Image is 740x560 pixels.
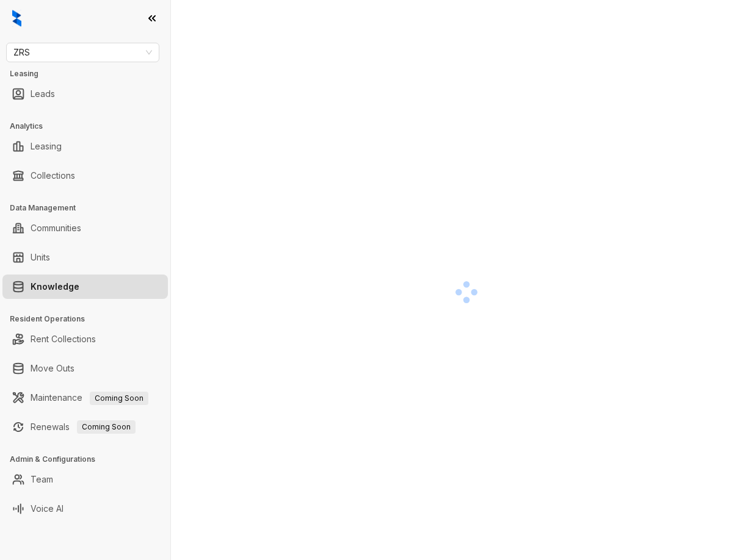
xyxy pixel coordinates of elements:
[2,163,168,188] li: Collections
[2,134,168,159] li: Leasing
[31,82,55,106] a: Leads
[2,216,168,240] li: Communities
[13,43,152,62] span: ZRS
[90,392,148,405] span: Coming Soon
[31,163,75,188] a: Collections
[31,467,53,492] a: Team
[2,415,168,439] li: Renewals
[31,356,74,381] a: Move Outs
[10,314,170,325] h3: Resident Operations
[31,275,79,299] a: Knowledge
[31,134,62,159] a: Leasing
[2,386,168,410] li: Maintenance
[2,467,168,492] li: Team
[31,327,96,351] a: Rent Collections
[2,82,168,106] li: Leads
[31,497,63,521] a: Voice AI
[2,275,168,299] li: Knowledge
[31,216,81,240] a: Communities
[31,245,50,270] a: Units
[2,245,168,270] li: Units
[77,420,136,434] span: Coming Soon
[31,415,136,439] a: RenewalsComing Soon
[10,454,170,465] h3: Admin & Configurations
[2,356,168,381] li: Move Outs
[10,68,170,79] h3: Leasing
[10,121,170,132] h3: Analytics
[2,497,168,521] li: Voice AI
[2,327,168,351] li: Rent Collections
[12,10,21,27] img: logo
[10,203,170,214] h3: Data Management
